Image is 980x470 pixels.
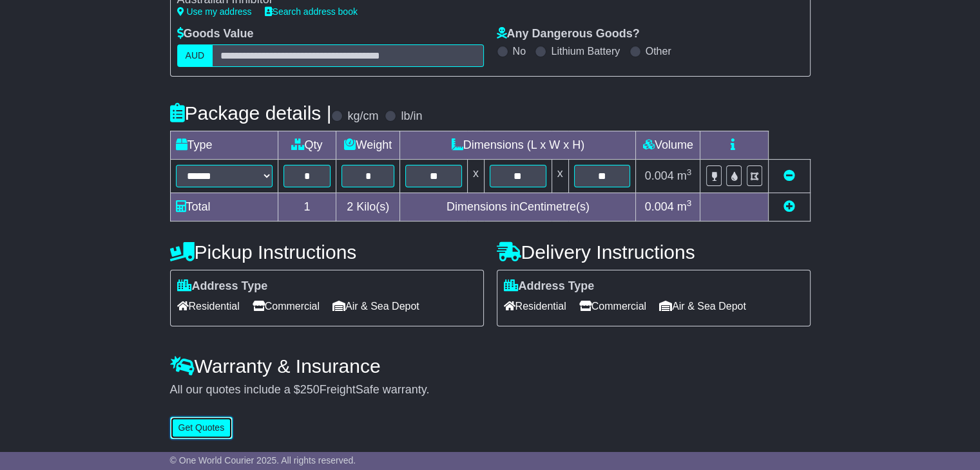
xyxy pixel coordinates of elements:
[170,355,811,377] h4: Warranty & Insurance
[177,27,254,41] label: Goods Value
[687,198,692,208] sup: 3
[170,417,233,439] button: Get Quotes
[336,131,400,159] td: Weight
[579,296,646,316] span: Commercial
[170,102,332,124] h4: Package details |
[552,159,568,193] td: x
[659,296,746,316] span: Air & Sea Depot
[677,200,692,213] span: m
[253,296,320,316] span: Commercial
[497,241,811,263] h4: Delivery Instructions
[177,279,268,294] label: Address Type
[645,169,674,182] span: 0.004
[300,383,320,396] span: 250
[687,167,692,177] sup: 3
[177,44,213,67] label: AUD
[551,45,620,57] label: Lithium Battery
[646,45,671,57] label: Other
[332,296,419,316] span: Air & Sea Depot
[336,193,400,221] td: Kilo(s)
[265,6,358,17] a: Search address book
[170,455,356,465] span: © One World Courier 2025. All rights reserved.
[497,27,640,41] label: Any Dangerous Goods?
[347,109,378,124] label: kg/cm
[177,6,252,17] a: Use my address
[504,296,566,316] span: Residential
[278,131,336,159] td: Qty
[504,279,595,294] label: Address Type
[400,131,636,159] td: Dimensions (L x W x H)
[513,45,526,57] label: No
[170,131,278,159] td: Type
[401,109,422,124] label: lb/in
[636,131,700,159] td: Volume
[677,169,692,182] span: m
[278,193,336,221] td: 1
[177,296,240,316] span: Residential
[170,193,278,221] td: Total
[400,193,636,221] td: Dimensions in Centimetre(s)
[783,169,795,182] a: Remove this item
[467,159,484,193] td: x
[170,383,811,397] div: All our quotes include a $ FreightSafe warranty.
[645,200,674,213] span: 0.004
[347,200,353,213] span: 2
[170,241,484,263] h4: Pickup Instructions
[783,200,795,213] a: Add new item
